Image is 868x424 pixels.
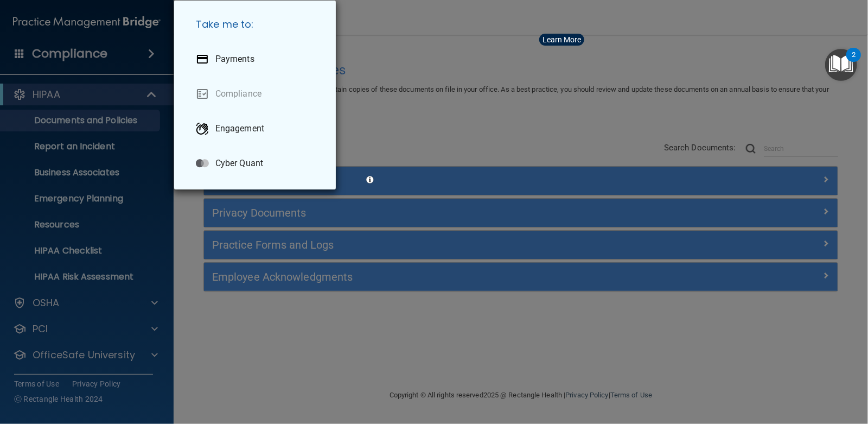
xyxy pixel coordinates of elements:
[215,123,264,134] p: Engagement
[187,113,327,144] a: Engagement
[825,49,857,81] button: Open Resource Center, 2 new notifications
[539,34,584,46] button: Learn More
[215,158,263,169] p: Cyber Quant
[852,55,856,69] div: 2
[187,79,327,109] a: Compliance
[542,36,581,43] div: Learn More
[187,9,327,40] h5: Take me to:
[187,148,327,179] a: Cyber Quant
[215,54,254,65] p: Payments
[187,44,327,74] a: Payments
